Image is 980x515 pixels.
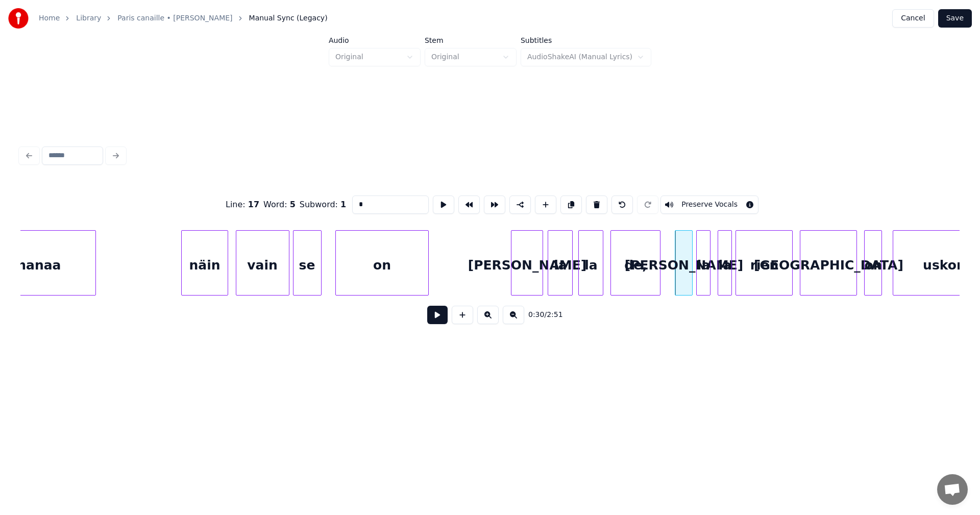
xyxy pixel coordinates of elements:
div: / [528,310,553,320]
label: Audio [329,37,421,44]
button: Save [938,9,972,28]
span: 5 [290,200,296,209]
span: Manual Sync (Legacy) [249,13,328,23]
div: Word : [263,199,296,211]
span: 2:51 [547,310,562,320]
button: Cancel [892,9,934,28]
a: Home [39,13,60,23]
div: Subword : [300,199,346,211]
span: 1 [340,200,346,209]
img: youka [8,8,29,29]
span: 0:30 [528,310,544,320]
div: Line : [226,199,259,211]
label: Stem [425,37,517,44]
label: Subtitles [521,37,651,44]
button: Toggle [660,195,758,214]
div: Avoin keskustelu [937,474,968,505]
a: Library [76,13,101,23]
span: 17 [248,200,259,209]
nav: breadcrumb [39,13,328,23]
a: Paris canaille • [PERSON_NAME] [117,13,232,23]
